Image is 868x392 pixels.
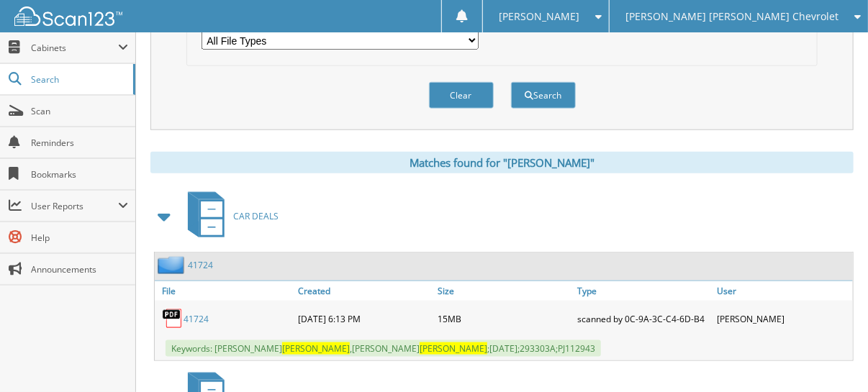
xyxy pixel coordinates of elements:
a: Created [294,281,434,301]
a: 41724 [188,259,213,271]
button: Search [511,82,576,109]
a: CAR DEALS [179,188,279,245]
a: User [713,281,853,301]
span: Help [31,232,128,244]
a: 41724 [184,313,209,325]
a: Type [574,281,713,301]
span: CAR DEALS [233,210,279,222]
div: Matches found for "[PERSON_NAME]" [150,152,854,173]
span: User Reports [31,200,118,212]
div: 15MB [434,304,574,333]
span: Bookmarks [31,168,128,181]
span: [PERSON_NAME] [499,12,579,21]
a: Size [434,281,574,301]
div: scanned by 0C-9A-3C-C4-6D-B4 [574,304,713,333]
div: [DATE] 6:13 PM [294,304,434,333]
span: Scan [31,105,128,117]
button: Clear [429,82,494,109]
span: Cabinets [31,42,118,54]
div: [PERSON_NAME] [713,304,853,333]
iframe: Chat Widget [796,323,868,392]
a: File [155,281,294,301]
img: PDF.png [162,308,184,329]
span: [PERSON_NAME] [282,342,350,355]
span: Announcements [31,263,128,275]
img: scan123-logo-white.svg [14,6,122,26]
span: Search [31,73,126,86]
img: folder2.png [158,256,188,274]
span: Reminders [31,137,128,149]
span: Keywords: [PERSON_NAME] ,[PERSON_NAME] ;[DATE];293303A;PJ112943 [166,340,601,357]
span: [PERSON_NAME] [PERSON_NAME] Chevrolet [625,12,838,21]
span: [PERSON_NAME] [420,342,487,355]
